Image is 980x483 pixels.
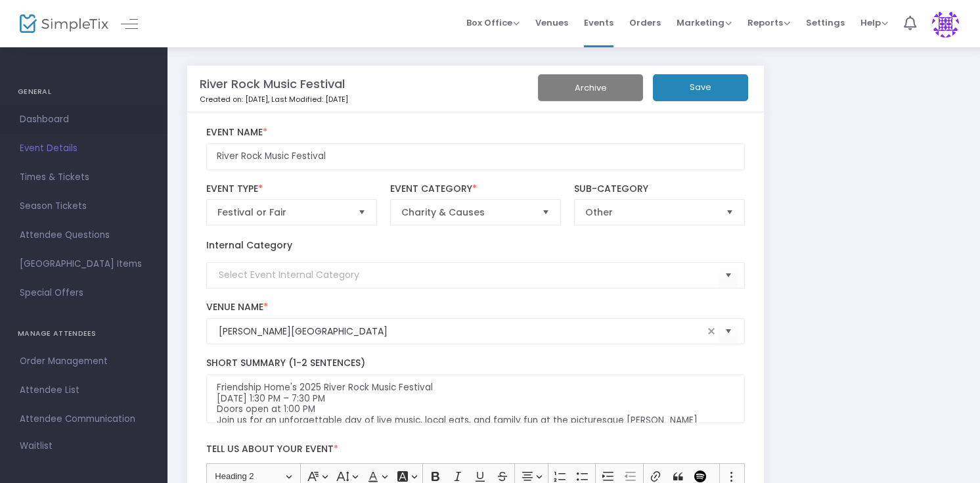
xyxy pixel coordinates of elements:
[200,436,751,463] label: Tell us about your event
[535,6,568,39] span: Venues
[537,200,555,225] button: Select
[206,143,746,170] input: Enter Event Name
[219,325,704,338] input: Select Venue
[574,183,746,195] label: Sub-Category
[20,227,148,244] span: Attendee Questions
[206,183,378,195] label: Event Type
[206,356,365,369] span: Short Summary (1-2 Sentences)
[353,200,371,225] button: Select
[860,16,888,29] span: Help
[268,94,348,104] span: , Last Modified: [DATE]
[806,6,845,39] span: Settings
[466,16,520,29] span: Box Office
[18,321,150,347] h4: MANAGE ATTENDEES
[20,285,148,302] span: Special Offers
[20,382,148,399] span: Attendee List
[20,111,148,128] span: Dashboard
[20,198,148,215] span: Season Tickets
[20,169,148,186] span: Times & Tickets
[219,268,720,282] input: Select Event Internal Category
[20,440,53,453] span: Waitlist
[585,206,716,219] span: Other
[747,16,790,29] span: Reports
[401,206,532,219] span: Charity & Causes
[200,75,345,93] m-panel-title: River Rock Music Festival
[200,94,568,105] p: Created on: [DATE]
[653,74,748,101] button: Save
[206,302,746,313] label: Venue Name
[206,239,292,252] label: Internal Category
[584,6,613,39] span: Events
[677,16,732,29] span: Marketing
[18,79,150,105] h4: GENERAL
[719,262,738,288] button: Select
[20,140,148,157] span: Event Details
[538,74,643,101] button: Archive
[703,323,719,339] span: clear
[629,6,661,39] span: Orders
[20,353,148,370] span: Order Management
[719,318,738,345] button: Select
[20,256,148,273] span: [GEOGRAPHIC_DATA] Items
[217,206,348,219] span: Festival or Fair
[206,127,746,139] label: Event Name
[721,200,739,225] button: Select
[390,183,562,195] label: Event Category
[20,411,148,428] span: Attendee Communication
